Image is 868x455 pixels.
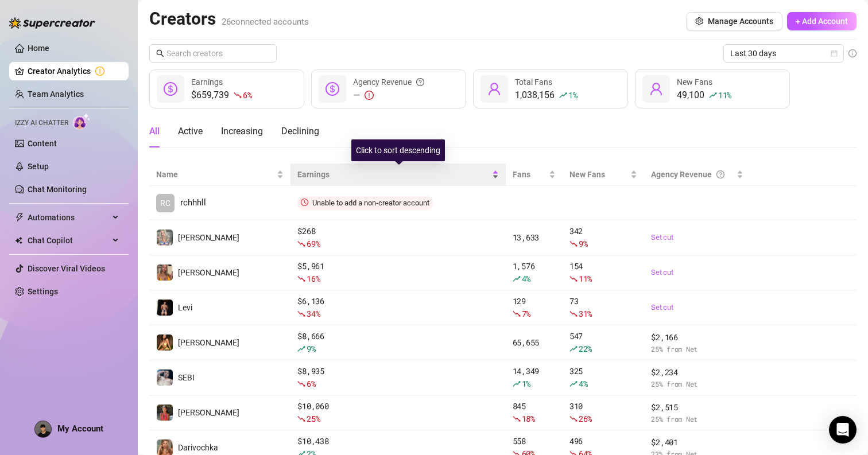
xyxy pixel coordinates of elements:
img: Chat Copilot [15,236,22,244]
span: fall [569,240,578,248]
div: Click to sort descending [351,139,445,161]
div: $659,739 [191,88,251,102]
div: $ 268 [297,225,498,250]
span: rise [513,275,521,283]
span: Manage Accounts [708,17,773,26]
span: Levi [178,303,192,312]
a: RCrchhhll [156,194,284,212]
span: question-circle [416,76,424,88]
span: info-circle [848,49,857,57]
div: Declining [281,125,319,138]
span: rise [569,380,578,388]
div: 342 [569,225,638,250]
img: Genny [157,405,173,421]
span: fall [513,310,521,318]
img: logo-BBDzfeDw.svg [9,17,95,29]
div: 129 [513,295,556,320]
div: Agency Revenue [651,168,734,181]
div: 1,576 [513,260,556,285]
img: Kylie [157,265,173,281]
th: Earnings [290,164,505,186]
input: Search creators [166,47,261,60]
span: rise [513,380,521,388]
th: New Fans [563,164,645,186]
a: Set cut [651,232,743,243]
div: — [353,88,424,102]
span: Darivochka [178,443,218,452]
div: Agency Revenue [353,76,424,88]
span: $ 2,515 [651,401,743,414]
div: 1,038,156 [515,88,577,102]
span: Name [156,168,274,181]
img: AI Chatter [73,113,91,130]
div: $ 8,935 [297,365,498,390]
span: dollar-circle [164,82,177,96]
span: [PERSON_NAME] [178,233,239,242]
span: 4 % [522,273,530,284]
span: 69 % [307,238,320,249]
span: user [649,82,663,96]
button: Manage Accounts [686,12,782,30]
span: exclamation-circle [365,91,374,100]
div: 14,349 [513,365,556,390]
img: Sumner [157,335,173,351]
span: setting [695,17,703,25]
span: $ 2,234 [651,366,743,379]
img: Levi [157,300,173,316]
span: 22 % [579,343,592,354]
span: rise [297,345,305,353]
span: RC [160,197,170,209]
span: fall [569,310,578,318]
span: Fans [513,168,547,181]
span: Earnings [191,77,223,87]
span: clock-circle [301,199,308,206]
span: search [156,49,164,57]
button: + Add Account [787,12,857,30]
a: Set cut [651,302,743,313]
span: 34 % [307,308,320,319]
span: SEBI [178,373,195,382]
span: dollar-circle [325,82,339,96]
span: rise [709,91,717,99]
span: 25 % [307,413,320,424]
div: $ 6,136 [297,295,498,320]
span: 1 % [568,90,577,100]
span: fall [569,415,578,423]
a: Chat Monitoring [28,185,87,194]
span: 25 % from Net [651,379,743,390]
div: All [149,125,160,138]
div: $ 8,666 [297,330,498,355]
div: Increasing [221,125,263,138]
div: 547 [569,330,638,355]
span: Earnings [297,168,489,181]
span: fall [234,91,242,99]
div: $ 10,060 [297,400,498,425]
span: fall [297,415,305,423]
span: rise [569,345,578,353]
span: 25 % from Net [651,344,743,355]
span: 9 % [307,343,315,354]
a: Creator Analytics exclamation-circle [28,62,119,80]
span: [PERSON_NAME] [178,408,239,417]
a: Discover Viral Videos [28,264,105,273]
span: fall [297,310,305,318]
a: Settings [28,287,58,296]
div: $ 5,961 [297,260,498,285]
span: $ 2,401 [651,436,743,449]
span: New Fans [677,77,712,87]
div: 73 [569,295,638,320]
span: 6 % [243,90,251,100]
span: calendar [831,50,838,57]
span: Izzy AI Chatter [15,118,68,129]
a: Setup [28,162,49,171]
span: Last 30 days [730,45,837,62]
div: 49,100 [677,88,731,102]
span: Total Fans [515,77,552,87]
span: fall [297,240,305,248]
div: 13,633 [513,231,556,244]
div: 845 [513,400,556,425]
span: 26 connected accounts [222,17,309,27]
span: + Add Account [796,17,848,26]
span: fall [513,415,521,423]
span: 9 % [579,238,587,249]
